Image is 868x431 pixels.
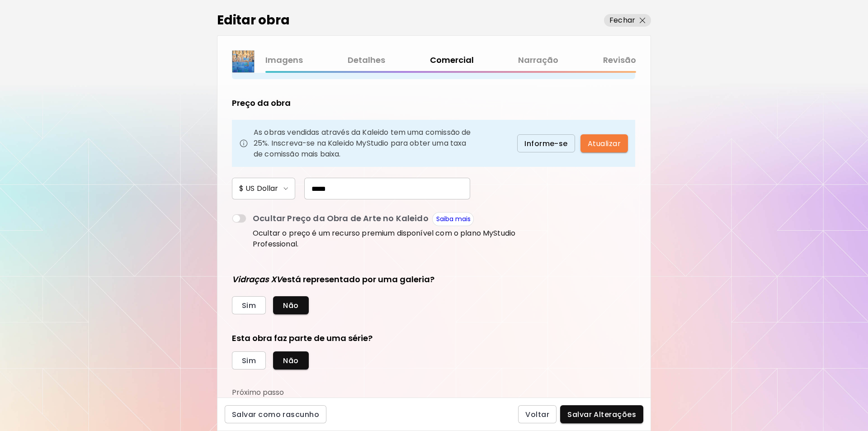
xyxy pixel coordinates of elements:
span: Salvar como rascunho [232,410,319,419]
span: Sim [242,356,256,365]
button: Sim [232,351,266,369]
button: Informe-se [517,134,575,152]
button: Voltar [518,405,557,423]
h5: Preço da obra [232,97,291,109]
span: Informe-se [524,139,568,148]
p: Ocultar Preço da Obra de Arte no Kaleido [253,212,429,226]
a: Detalhes [348,54,385,67]
h5: está representado por uma galeria? [232,274,434,285]
h6: $ US Dollar [239,183,278,194]
button: Salvar como rascunho [225,405,326,423]
span: Não [283,301,298,310]
button: Atualizar [580,134,628,152]
i: Vidraças XV [232,274,282,285]
button: Sim [232,296,266,314]
span: Não [283,356,298,365]
h5: Esta obra faz parte de uma série? [232,332,521,344]
img: info [239,139,248,148]
p: Ocultar o preço é um recurso premium disponível com o plano MyStudio Professional. [253,228,521,250]
button: Não [273,351,308,369]
button: Não [273,296,308,314]
h5: Próximo passo [232,388,284,398]
p: As obras vendidas através da Kaleido tem uma comissão de 25%. Inscreva-se na Kaleido MyStudio par... [254,127,472,160]
button: Salvar Alterações [560,405,643,423]
span: Salvar Alterações [567,410,636,419]
a: Narração [518,54,558,67]
span: Atualizar [588,139,621,148]
span: Sim [242,301,256,310]
a: Revisão [603,54,636,67]
button: $ US Dollar [232,178,295,199]
a: Saiba mais [436,214,471,223]
span: Voltar [525,410,549,419]
img: thumbnail [232,51,254,72]
a: Imagens [265,54,303,67]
